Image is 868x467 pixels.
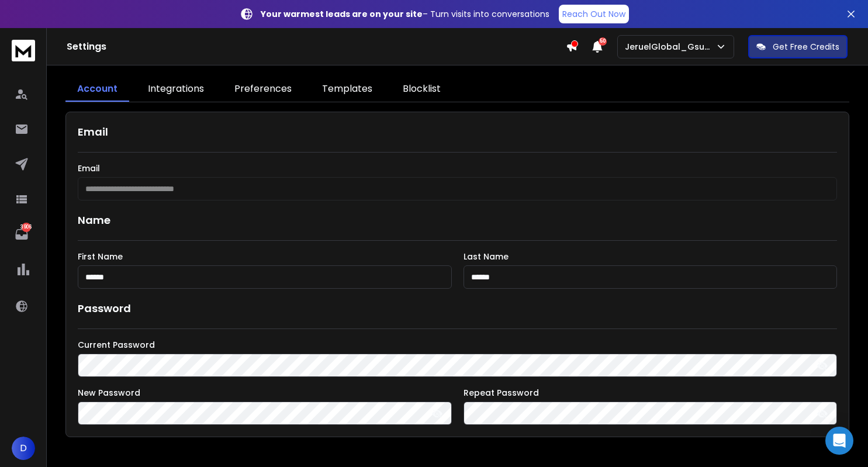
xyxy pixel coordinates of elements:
div: Open Intercom Messenger [825,427,853,455]
a: 3906 [10,223,33,246]
strong: Your warmest leads are on your site [261,8,423,20]
a: Preferences [223,77,303,102]
label: Current Password [78,341,837,349]
h1: Email [78,124,837,140]
label: First Name [78,252,452,261]
label: Last Name [464,252,838,261]
a: Templates [310,77,384,102]
h1: Password [78,300,131,317]
label: Repeat Password [464,389,838,397]
a: Integrations [136,77,216,102]
span: 50 [599,37,607,46]
p: JeruelGlobal_Gsuite [625,41,715,53]
p: 3906 [22,223,31,232]
p: – Turn visits into conversations [261,8,549,20]
h1: Settings [67,40,566,54]
p: Reach Out Now [562,8,625,20]
img: logo [12,40,35,61]
button: D [12,437,35,460]
a: Reach Out Now [559,5,629,23]
a: Blocklist [391,77,452,102]
button: Get Free Credits [748,35,848,58]
label: Email [78,164,837,172]
label: New Password [78,389,452,397]
h1: Name [78,212,837,229]
p: Get Free Credits [773,41,839,53]
a: Account [65,77,129,102]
